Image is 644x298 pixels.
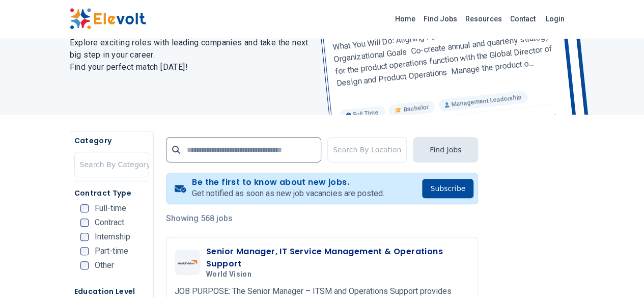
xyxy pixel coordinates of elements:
[166,212,478,225] p: Showing 568 jobs
[95,261,114,269] span: Other
[80,219,89,227] input: Contract
[461,11,506,27] a: Resources
[593,249,644,298] iframe: Chat Widget
[192,177,384,187] h4: Be the first to know about new jobs.
[391,11,419,27] a: Home
[506,11,540,27] a: Contact
[95,247,128,255] span: Part-time
[74,136,149,146] h5: Category
[74,188,149,198] h5: Contract Type
[95,233,130,241] span: Internship
[177,260,198,265] img: World Vision
[80,247,89,255] input: Part-time
[80,204,89,212] input: Full-time
[74,286,149,296] h5: Education Level
[422,179,473,198] button: Subscribe
[70,37,310,73] h2: Explore exciting roles with leading companies and take the next big step in your career. Find you...
[540,9,571,29] a: Login
[419,11,461,27] a: Find Jobs
[80,233,89,241] input: Internship
[206,270,251,279] span: World Vision
[413,137,478,162] button: Find Jobs
[70,8,146,30] img: Elevolt
[95,204,126,212] span: Full-time
[80,261,89,269] input: Other
[95,219,124,227] span: Contract
[192,187,384,200] p: Get notified as soon as new job vacancies are posted.
[206,246,469,270] h3: Senior Manager, IT Service Management & Operations Support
